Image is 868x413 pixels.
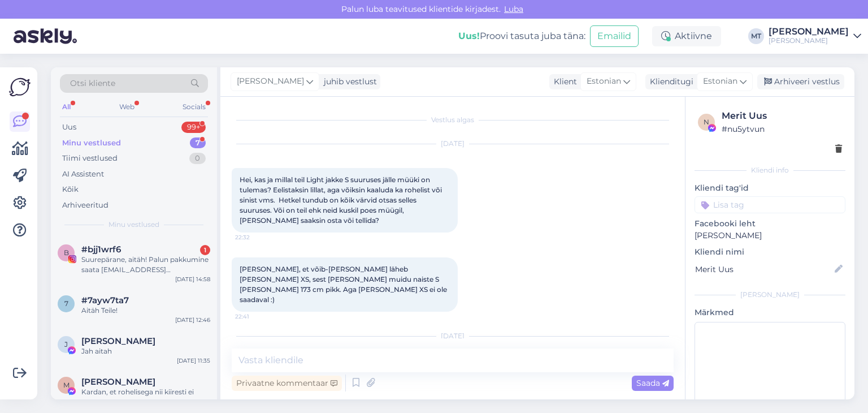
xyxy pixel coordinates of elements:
div: Kardan, et rohelisega nii kiiresti ei õnnestu, sest tootmine saadab kauba neljapäeval välja [PERS... [81,387,210,407]
div: [PERSON_NAME] [769,27,849,36]
span: J [64,340,68,349]
p: Facebooki leht [695,218,845,230]
div: Aktiivne [652,26,721,46]
div: Kliendi info [695,165,845,175]
span: Jane Kodar [81,336,155,346]
input: Lisa nimi [695,263,832,276]
span: 7 [64,299,68,308]
div: 7 [190,137,206,149]
div: [DATE] 12:46 [175,316,210,324]
div: [DATE] 14:58 [175,275,210,283]
span: Otsi kliente [70,78,115,89]
span: Estonian [587,75,621,88]
div: Socials [180,100,208,114]
div: Suurepärane, aitäh! Palun pakkumine saata [EMAIL_ADDRESS][DOMAIN_NAME] Värvilist sügist! [81,255,210,275]
span: #7ayw7ta7 [81,295,129,306]
span: [PERSON_NAME], et võib-[PERSON_NAME] läheb [PERSON_NAME] XS, sest [PERSON_NAME] muidu naiste S [P... [240,265,449,304]
div: Vestlus algas [232,115,674,125]
span: Minu vestlused [108,220,159,230]
span: [PERSON_NAME] [237,75,304,88]
div: Tiimi vestlused [62,153,118,164]
div: MT [748,28,764,44]
span: b [64,248,69,257]
span: Luba [501,4,527,14]
p: Märkmed [695,307,845,319]
div: juhib vestlust [319,76,377,88]
div: Minu vestlused [62,137,121,149]
button: Emailid [590,25,639,47]
div: All [60,100,73,114]
span: Mart Engelbrecht [81,377,155,387]
p: [PERSON_NAME] [695,230,845,242]
div: Proovi tasuta juba täna: [458,29,585,43]
div: Aitäh Teile! [81,306,210,316]
div: 99+ [181,122,206,133]
span: 22:41 [235,312,277,321]
div: Klienditugi [645,76,693,88]
div: [DATE] [232,331,674,341]
p: Kliendi tag'id [695,182,845,194]
div: [PERSON_NAME] [769,36,849,45]
img: Askly Logo [9,76,31,98]
div: Web [117,100,137,114]
div: AI Assistent [62,169,104,180]
div: 1 [200,245,210,255]
div: Jah aitah [81,346,210,356]
div: Uus [62,122,76,133]
span: n [704,118,709,126]
span: Estonian [703,75,737,88]
span: M [63,381,70,389]
div: Merit Uus [722,109,842,123]
div: Arhiveeritud [62,200,108,211]
p: Kliendi nimi [695,246,845,258]
div: Privaatne kommentaar [232,376,342,391]
span: Saada [636,378,669,388]
div: Arhiveeri vestlus [757,74,844,89]
div: # nu5ytvun [722,123,842,135]
div: [DATE] [232,139,674,149]
div: [PERSON_NAME] [695,290,845,300]
div: Kõik [62,184,79,195]
b: Uus! [458,31,480,41]
input: Lisa tag [695,196,845,213]
a: [PERSON_NAME][PERSON_NAME] [769,27,861,45]
span: Hei, kas ja millal teil Light jakke S suuruses jälle müüki on tulemas? Eelistaksin lillat, aga võ... [240,175,444,225]
div: [DATE] 11:35 [177,356,210,365]
div: 0 [189,153,206,164]
span: #bjj1wrf6 [81,244,121,255]
div: Klient [549,76,577,88]
span: 22:32 [235,233,277,242]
